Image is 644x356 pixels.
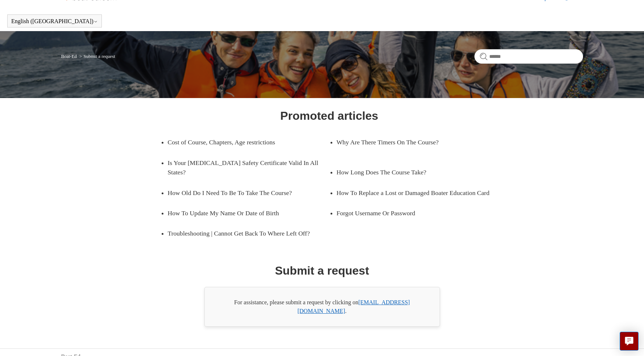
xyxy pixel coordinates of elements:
[168,223,329,243] a: Troubleshooting | Cannot Get Back To Where Left Off?
[78,54,115,59] li: Submit a request
[168,132,319,152] a: Cost of Course, Chapters, Age restrictions
[620,332,639,351] button: Live chat
[280,107,378,124] h1: Promoted articles
[61,54,77,59] a: Boat-Ed
[61,54,78,59] li: Boat-Ed
[168,183,319,203] a: How Old Do I Need To Be To Take The Course?
[275,262,369,279] h1: Submit a request
[337,183,498,203] a: How To Replace a Lost or Damaged Boater Education Card
[168,203,319,223] a: How To Update My Name Or Date of Birth
[474,49,583,64] input: Search
[337,132,487,152] a: Why Are There Timers On The Course?
[337,203,487,223] a: Forgot Username Or Password
[11,18,98,25] button: English ([GEOGRAPHIC_DATA])
[337,162,487,182] a: How Long Does The Course Take?
[168,153,329,183] a: Is Your [MEDICAL_DATA] Safety Certificate Valid In All States?
[204,287,440,327] div: For assistance, please submit a request by clicking on .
